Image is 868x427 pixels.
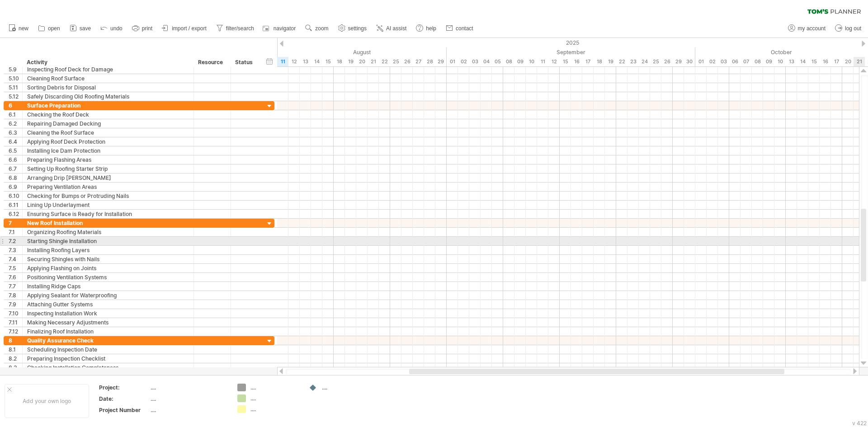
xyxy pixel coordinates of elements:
[820,57,831,66] div: Thursday, 16 October 2025
[27,174,189,182] div: Arranging Drip [PERSON_NAME]
[673,57,684,66] div: Monday, 29 September 2025
[209,47,447,57] div: August 2025
[9,101,22,110] div: 6
[9,183,22,191] div: 6.9
[639,57,650,66] div: Wednesday, 24 September 2025
[27,237,189,245] div: Starting Shingle Installation
[537,57,548,66] div: Thursday, 11 September 2025
[456,25,473,32] span: contact
[695,57,707,66] div: Wednesday, 1 October 2025
[9,146,22,155] div: 6.5
[503,57,514,66] div: Monday, 8 September 2025
[27,309,189,318] div: Inspecting Installation Work
[99,395,149,403] div: Date:
[345,57,356,66] div: Tuesday, 19 August 2025
[27,146,189,155] div: Installing Ice Dam Protection
[458,57,469,66] div: Tuesday, 2 September 2025
[368,57,379,66] div: Thursday, 21 August 2025
[27,110,189,119] div: Checking the Roof Deck
[594,57,605,66] div: Thursday, 18 September 2025
[9,291,22,300] div: 7.8
[718,57,729,66] div: Friday, 3 October 2025
[9,74,22,83] div: 5.10
[9,65,22,74] div: 5.9
[833,23,864,34] a: log out
[27,354,189,363] div: Preparing Inspection Checklist
[786,57,797,66] div: Monday, 13 October 2025
[413,57,424,66] div: Wednesday, 27 August 2025
[9,336,22,345] div: 8
[27,92,189,101] div: Safely Discarding Old Roofing Materials
[27,119,189,128] div: Repairing Damaged Decking
[6,23,31,34] a: new
[842,57,854,66] div: Monday, 20 October 2025
[19,25,28,32] span: new
[9,110,22,119] div: 6.1
[514,57,526,66] div: Tuesday, 9 September 2025
[27,58,189,67] div: Activity
[379,57,390,66] div: Friday, 22 August 2025
[560,57,571,66] div: Monday, 15 September 2025
[27,137,189,146] div: Applying Roof Deck Protection
[481,57,492,66] div: Thursday, 4 September 2025
[27,83,189,92] div: Sorting Debris for Disposal
[447,47,695,57] div: September 2025
[356,57,368,66] div: Wednesday, 20 August 2025
[492,57,503,66] div: Friday, 5 September 2025
[9,192,22,200] div: 6.10
[741,57,752,66] div: Tuesday, 7 October 2025
[98,23,125,34] a: undo
[627,57,639,66] div: Tuesday, 23 September 2025
[288,57,300,66] div: Tuesday, 12 August 2025
[9,237,22,245] div: 7.2
[226,25,254,32] span: filter/search
[27,255,189,263] div: Securing Shingles with Nails
[27,345,189,354] div: Scheduling Inspection Date
[27,219,189,227] div: New Roof Installation
[27,74,189,83] div: Cleaning Roof Surface
[9,345,22,354] div: 8.1
[27,183,189,191] div: Preparing Ventilation Areas
[9,119,22,128] div: 6.2
[27,363,189,372] div: Checking Installation Completeness
[9,83,22,92] div: 5.11
[27,264,189,272] div: Applying Flashing on Joints
[27,192,189,200] div: Checking for Bumps or Protruding Nails
[160,23,209,34] a: import / export
[80,25,91,32] span: save
[774,57,786,66] div: Friday, 10 October 2025
[9,246,22,254] div: 7.3
[9,309,22,318] div: 7.10
[424,57,435,66] div: Thursday, 28 August 2025
[9,210,22,218] div: 6.12
[9,92,22,101] div: 5.12
[198,58,226,67] div: Resource
[27,201,189,209] div: Lining Up Underlayment
[9,318,22,327] div: 7.11
[36,23,63,34] a: open
[9,354,22,363] div: 8.2
[322,57,334,66] div: Friday, 15 August 2025
[67,23,94,34] a: save
[414,23,439,34] a: help
[99,406,149,414] div: Project Number
[684,57,695,66] div: Tuesday, 30 September 2025
[27,300,189,309] div: Attaching Gutter Systems
[274,25,296,32] span: navigator
[27,318,189,327] div: Making Necessary Adjustments
[151,406,226,414] div: ....
[808,57,820,66] div: Wednesday, 15 October 2025
[661,57,673,66] div: Friday, 26 September 2025
[151,395,226,403] div: ....
[235,58,255,67] div: Status
[250,384,300,391] div: ....
[27,282,189,291] div: Installing Ridge Caps
[311,57,322,66] div: Thursday, 14 August 2025
[548,57,560,66] div: Friday, 12 September 2025
[334,57,345,66] div: Monday, 18 August 2025
[9,219,22,227] div: 7
[277,57,288,66] div: Monday, 11 August 2025
[142,25,152,32] span: print
[443,23,476,34] a: contact
[9,282,22,291] div: 7.7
